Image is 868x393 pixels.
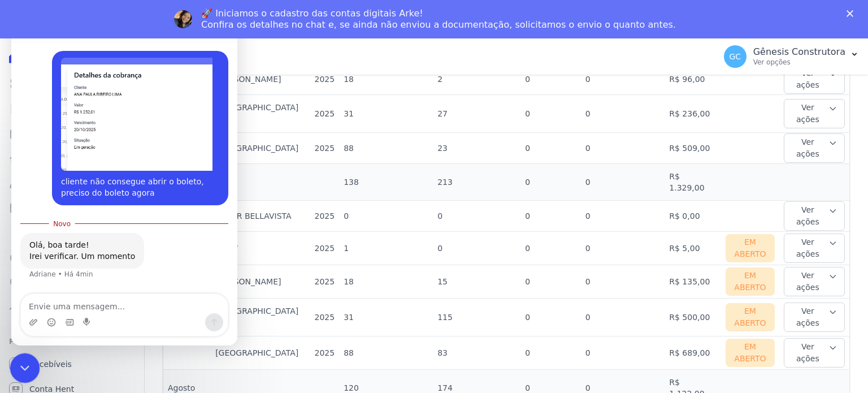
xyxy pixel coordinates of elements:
[5,296,140,319] a: Troca de Arquivos
[310,95,340,133] td: 2025
[715,41,868,72] button: GC Gênesis Construtora Ver opções
[520,164,580,201] td: 0
[784,201,845,231] button: Ver ações
[211,64,310,95] td: [PERSON_NAME]
[665,164,721,201] td: R$ 1.329,00
[581,336,665,370] td: 0
[753,46,845,58] p: Gênesis Construtora
[520,336,580,370] td: 0
[581,164,665,201] td: 0
[41,40,217,194] div: cliente não consegue abrir o boleto, preciso do boleto agora
[310,201,340,232] td: 2025
[520,265,580,299] td: 0
[339,232,433,265] td: 1
[177,5,198,26] button: Início
[54,306,63,316] button: Selecionador de GIF
[5,97,140,120] a: Contratos
[310,232,340,265] td: 2025
[201,8,676,31] div: 🚀 Iniciamos o cadastro das contas digitais Arke! Confira os detalhes no chat e, se ainda não envi...
[55,14,73,25] p: Ativo
[211,299,310,336] td: [GEOGRAPHIC_DATA] 3
[581,95,665,133] td: 0
[339,265,433,299] td: 18
[36,306,45,316] button: Selecionador de Emoji
[211,336,310,370] td: [GEOGRAPHIC_DATA]
[18,260,82,266] div: Adriane • Há 4min
[18,228,124,240] div: Olá, boa tarde!
[9,222,133,257] div: Olá, boa tarde!Irei verificar. Um momentoAdriane • Há 4min
[310,265,340,299] td: 2025
[784,303,845,332] button: Ver ações
[665,232,721,265] td: R$ 5,00
[18,240,124,251] div: Irei verificar. Um momento
[784,267,845,296] button: Ver ações
[339,164,433,201] td: 138
[339,95,433,133] td: 31
[726,234,775,262] div: Em Aberto
[174,10,192,28] img: Profile image for Adriane
[581,201,665,232] td: 0
[581,232,665,265] td: 0
[211,133,310,164] td: [GEOGRAPHIC_DATA]
[433,336,520,370] td: 83
[784,64,845,94] button: Ver ações
[581,265,665,299] td: 0
[433,299,520,336] td: 115
[5,147,140,170] a: Lotes
[665,201,721,232] td: R$ 0,00
[520,299,580,336] td: 0
[9,222,217,282] div: Adriane diz…
[784,133,845,163] button: Ver ações
[310,64,340,95] td: 2025
[211,201,310,232] td: SOLAR BELLAVISTA
[10,283,216,302] textarea: Envie uma mensagem...
[433,95,520,133] td: 27
[5,353,140,375] a: Recebíveis
[339,201,433,232] td: 0
[520,64,580,95] td: 0
[433,164,520,201] td: 213
[433,64,520,95] td: 2
[433,265,520,299] td: 15
[5,222,140,244] a: Transferências
[753,58,845,67] p: Ver opções
[520,133,580,164] td: 0
[433,232,520,265] td: 0
[847,10,858,17] div: Fechar
[665,336,721,370] td: R$ 689,00
[72,306,81,316] button: Start recording
[310,299,340,336] td: 2025
[50,165,208,187] div: cliente não consegue abrir o boleto, preciso do boleto agora
[310,336,340,370] td: 2025
[520,95,580,133] td: 0
[665,64,721,95] td: R$ 96,00
[194,302,212,320] button: Enviar uma mensagem
[9,212,217,213] div: New messages divider
[665,299,721,336] td: R$ 500,00
[10,353,40,383] iframe: Intercom live chat
[211,95,310,133] td: [GEOGRAPHIC_DATA] 3
[339,336,433,370] td: 88
[339,299,433,336] td: 31
[665,133,721,164] td: R$ 509,00
[310,133,340,164] td: 2025
[5,247,140,269] a: Crédito
[726,303,775,331] div: Em Aberto
[5,72,140,95] a: Visão Geral
[581,64,665,95] td: 0
[581,299,665,336] td: 0
[29,359,72,370] span: Recebíveis
[729,53,741,61] span: GC
[433,201,520,232] td: 0
[11,11,237,346] iframe: Intercom live chat
[581,133,665,164] td: 0
[784,234,845,263] button: Ver ações
[784,338,845,368] button: Ver ações
[5,197,140,219] a: Minha Carteira
[726,267,775,296] div: Em Aberto
[9,40,217,203] div: Gênesis diz…
[5,271,140,294] a: Negativação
